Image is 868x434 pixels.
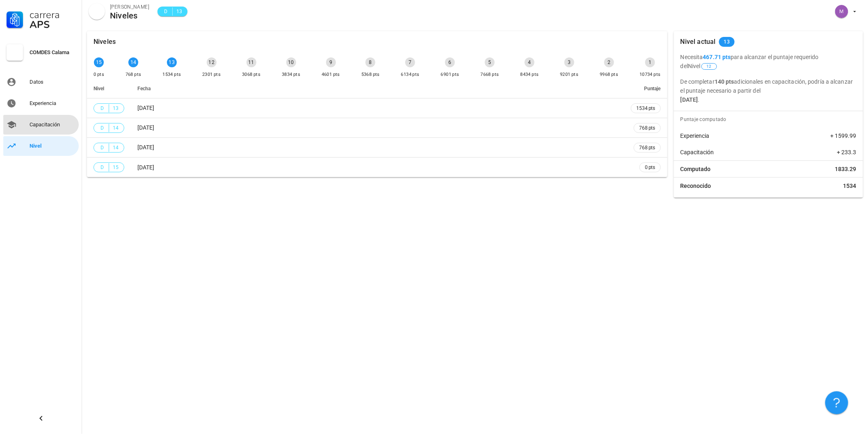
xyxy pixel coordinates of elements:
span: 13 [112,104,119,112]
div: 2 [604,57,614,67]
div: 9201 pts [560,71,578,79]
div: 15 [94,57,104,67]
div: 4 [525,57,535,67]
div: 6901 pts [441,71,459,79]
div: 10 [286,57,296,67]
span: Reconocido [681,182,711,190]
th: Nivel [87,79,131,98]
span: 768 pts [639,144,656,152]
span: Experiencia [681,132,710,140]
span: D [99,163,105,171]
div: Nivel actual [681,31,716,53]
div: 8 [365,57,375,67]
div: 8434 pts [521,71,539,79]
span: Nivel [94,86,104,91]
th: Fecha [131,79,624,98]
span: + 233.3 [837,148,857,156]
div: [PERSON_NAME] [110,3,149,11]
div: 9 [326,57,336,67]
a: Experiencia [3,94,79,113]
b: 467.71 pts [703,54,731,60]
div: 5368 pts [361,71,380,79]
div: 6 [445,57,455,67]
span: 13 [724,37,730,47]
span: [DATE] [137,144,154,151]
div: 7668 pts [481,71,499,79]
span: D [99,124,105,132]
div: 13 [167,57,177,67]
div: 3 [564,57,574,67]
th: Puntaje [624,79,667,98]
b: 140 pts [715,78,734,85]
span: [DATE] [137,124,154,131]
div: Puntaje computado [677,111,863,128]
span: Computado [681,165,711,173]
div: Capacitación [30,121,75,128]
div: 14 [128,57,138,67]
span: [DATE] [137,105,154,111]
span: Puntaje [644,86,661,91]
div: Nivel [30,143,75,149]
div: Niveles [110,11,149,20]
div: 12 [207,57,217,67]
div: Experiencia [30,100,75,107]
span: 12 [707,64,712,69]
div: APS [30,20,75,30]
div: 10734 pts [640,71,661,79]
div: 768 pts [126,71,142,79]
span: 1534 pts [636,104,656,112]
div: Niveles [94,31,116,53]
div: 4601 pts [322,71,340,79]
div: 6134 pts [401,71,420,79]
div: 7 [405,57,415,67]
span: 13 [176,7,183,16]
p: Necesita para alcanzar el puntaje requerido del [681,53,857,71]
a: Capacitación [3,115,79,135]
span: Capacitación [681,148,714,156]
div: 1 [645,57,655,67]
div: 3834 pts [282,71,300,79]
div: 3068 pts [242,71,260,79]
div: 0 pts [94,71,104,79]
b: [DATE] [681,96,698,103]
span: Nivel [688,63,718,69]
a: Datos [3,72,79,92]
a: Nivel [3,136,79,156]
span: 768 pts [639,124,656,132]
div: avatar [835,5,848,18]
span: 14 [112,144,119,152]
div: 9968 pts [600,71,618,79]
p: De completar adicionales en capacitación, podría a alcanzar el puntaje necesario a partir del . [681,77,857,104]
div: avatar [89,3,105,20]
div: 1534 pts [162,71,181,79]
span: [DATE] [137,164,154,171]
div: Datos [30,79,75,85]
div: 11 [247,57,256,67]
span: 0 pts [645,163,656,171]
div: 5 [485,57,495,67]
span: D [99,104,105,112]
span: 1833.29 [835,165,857,173]
span: D [99,144,105,152]
span: + 1599.99 [831,132,857,140]
span: 15 [112,163,119,171]
div: COMDES Calama [30,49,75,56]
span: Fecha [137,86,151,91]
span: 14 [112,124,119,132]
span: D [162,7,169,16]
div: 2301 pts [202,71,221,79]
div: Carrera [30,10,75,20]
span: 1534 [843,182,857,190]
